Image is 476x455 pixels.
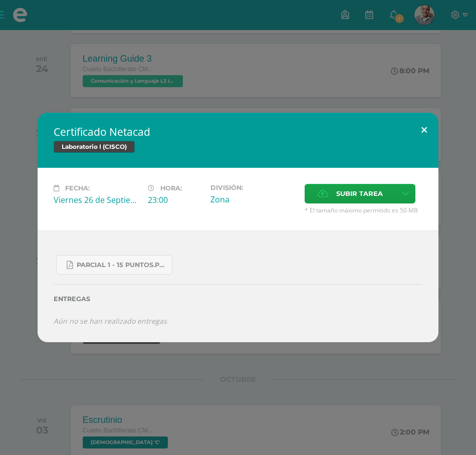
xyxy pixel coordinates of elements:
a: Parcial 1 - 15 Puntos.pdf [56,255,172,275]
span: Hora: [160,184,182,192]
div: Zona [210,194,297,205]
label: Entregas [54,295,422,303]
span: Subir tarea [336,184,383,203]
button: Close (Esc) [410,113,438,147]
div: Viernes 26 de Septiembre [54,194,140,205]
div: 23:00 [148,194,202,205]
span: Fecha: [65,184,90,192]
span: Parcial 1 - 15 Puntos.pdf [77,261,167,269]
span: * El tamaño máximo permitido es 50 MB [305,206,422,214]
i: Aún no se han realizado entregas [54,316,167,326]
span: Laboratorio I (CISCO) [54,141,135,153]
h2: Certificado Netacad [54,125,422,139]
label: División: [210,184,297,191]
